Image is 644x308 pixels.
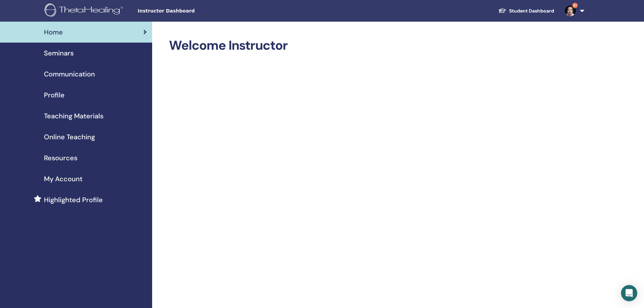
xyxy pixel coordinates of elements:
[44,174,82,184] span: My Account
[44,48,74,58] span: Seminars
[44,111,103,121] span: Teaching Materials
[493,5,559,17] a: Student Dashboard
[572,3,578,8] span: 9+
[44,27,63,37] span: Home
[45,3,125,19] img: logo.png
[565,5,576,16] img: default.jpg
[138,7,239,15] span: Instructor Dashboard
[621,285,637,301] div: Open Intercom Messenger
[44,195,103,205] span: Highlighted Profile
[44,153,77,163] span: Resources
[44,132,95,142] span: Online Teaching
[169,38,574,53] h2: Welcome Instructor
[44,69,95,79] span: Communication
[498,8,506,14] img: graduation-cap-white.svg
[44,90,65,100] span: Profile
